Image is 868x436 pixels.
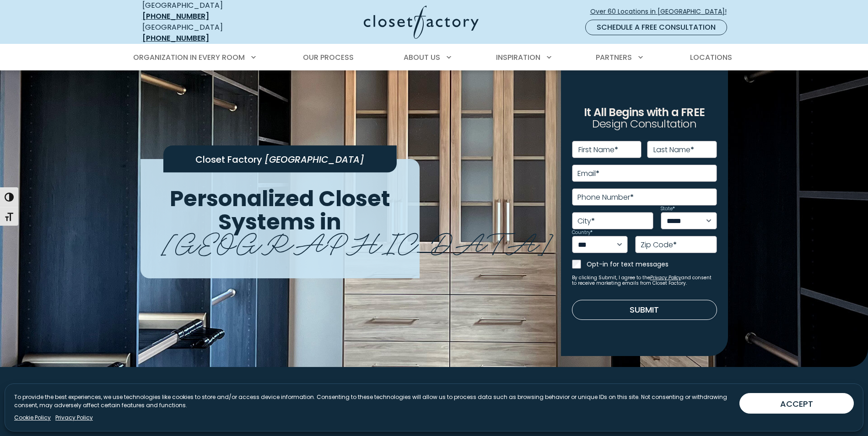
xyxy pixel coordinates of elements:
[653,146,694,154] label: Last Name
[162,220,553,261] span: [GEOGRAPHIC_DATA]
[496,52,540,63] span: Inspiration
[590,4,734,20] a: Over 60 Locations in [GEOGRAPHIC_DATA]!
[572,230,593,235] label: Country
[587,260,717,269] label: Opt-in for text messages
[641,241,677,249] label: Zip Code
[572,275,717,286] small: By clicking Submit, I agree to the and consent to receive marketing emails from Closet Factory.
[690,52,732,63] span: Locations
[577,218,595,225] label: City
[596,52,632,63] span: Partners
[577,170,599,177] label: Email
[650,274,681,281] a: Privacy Policy
[739,393,854,414] button: ACCEPT
[364,5,479,39] img: Closet Factory Logo
[592,117,696,132] span: Design Consultation
[14,414,51,422] a: Cookie Policy
[577,194,634,201] label: Phone Number
[404,52,440,63] span: About Us
[584,105,705,120] span: It All Begins with a FREE
[14,393,732,409] p: To provide the best experiences, we use technologies like cookies to store and/or access device i...
[142,33,209,43] a: [PHONE_NUMBER]
[195,153,262,166] span: Closet Factory
[142,22,275,44] div: [GEOGRAPHIC_DATA]
[142,11,209,21] a: [PHONE_NUMBER]
[264,153,364,166] span: [GEOGRAPHIC_DATA]
[127,45,742,70] nav: Primary Menu
[585,20,727,35] a: Schedule a Free Consultation
[661,207,675,211] label: State
[578,146,618,154] label: First Name
[170,183,390,237] span: Personalized Closet Systems in
[572,300,717,320] button: Submit
[55,414,93,422] a: Privacy Policy
[303,52,354,63] span: Our Process
[590,7,734,16] span: Over 60 Locations in [GEOGRAPHIC_DATA]!
[133,52,245,63] span: Organization in Every Room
